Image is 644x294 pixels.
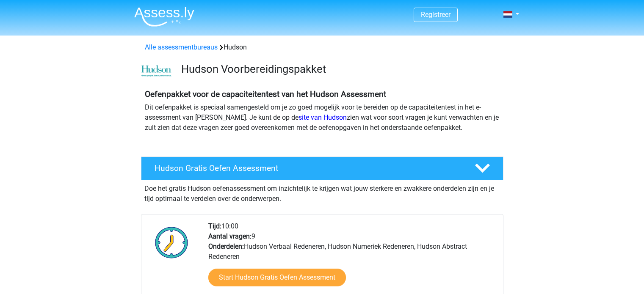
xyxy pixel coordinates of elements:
b: Tijd: [208,222,221,230]
b: Aantal vragen: [208,232,252,240]
h3: Hudson Voorbereidingspakket [181,63,497,76]
h4: Hudson Gratis Oefen Assessment [155,163,461,173]
div: Hudson [141,42,503,52]
div: Doe het gratis Hudson oefenassessment om inzichtelijk te krijgen wat jouw sterkere en zwakkere on... [141,180,503,204]
a: Registreer [421,11,451,19]
p: Dit oefenpakket is speciaal samengesteld om je zo goed mogelijk voor te bereiden op de capaciteit... [145,102,500,133]
a: site van Hudson [299,113,347,121]
a: Alle assessmentbureaus [145,43,218,51]
img: cefd0e47479f4eb8e8c001c0d358d5812e054fa8.png [141,65,171,77]
b: Oefenpakket voor de capaciteitentest van het Hudson Assessment [145,89,386,99]
a: Hudson Gratis Oefen Assessment [138,157,507,180]
b: Onderdelen: [208,242,244,250]
img: Assessly [134,7,194,27]
a: Start Hudson Gratis Oefen Assessment [208,269,346,286]
img: Klok [150,221,193,264]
